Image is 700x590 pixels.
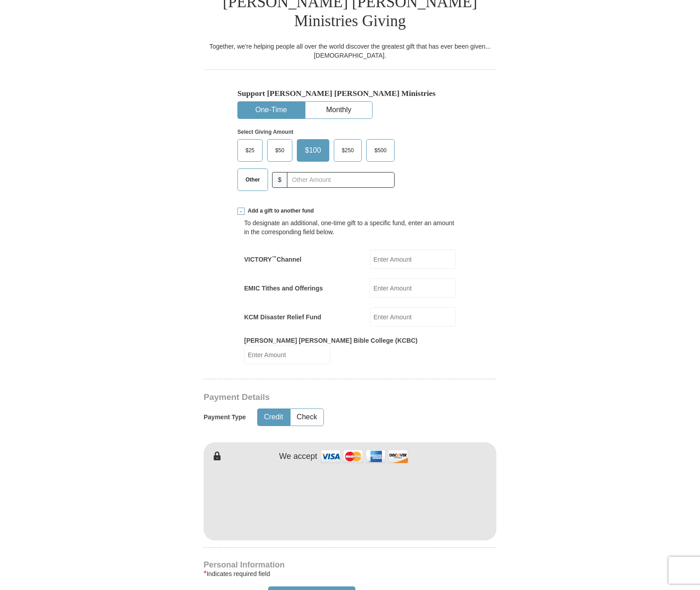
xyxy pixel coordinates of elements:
[370,307,456,327] input: Enter Amount
[370,278,456,298] input: Enter Amount
[204,561,496,568] h4: Personal Information
[241,144,259,157] span: $25
[279,452,318,462] h4: We accept
[300,144,326,157] span: $100
[272,172,287,188] span: $
[244,284,323,293] label: EMIC Tithes and Offerings
[237,89,463,98] h5: Support [PERSON_NAME] [PERSON_NAME] Ministries
[245,207,314,215] span: Add a gift to another fund
[241,173,264,186] span: Other
[370,250,456,269] input: Enter Amount
[204,413,246,421] h5: Payment Type
[204,568,496,579] div: Indicates required field
[244,255,301,264] label: VICTORY Channel
[244,336,418,345] label: [PERSON_NAME] [PERSON_NAME] Bible College (KCBC)
[271,144,289,157] span: $50
[244,218,456,236] div: To designate an additional, one-time gift to a specific fund, enter an amount in the correspondin...
[244,313,321,322] label: KCM Disaster Relief Fund
[337,144,359,157] span: $250
[287,172,395,188] input: Other Amount
[305,102,372,118] button: Monthly
[370,144,391,157] span: $500
[258,409,290,426] button: Credit
[319,447,409,466] img: credit cards accepted
[272,255,277,260] sup: ™
[244,345,330,364] input: Enter Amount
[237,129,293,135] strong: Select Giving Amount
[238,102,305,118] button: One-Time
[204,42,496,60] div: Together, we're helping people all over the world discover the greatest gift that has ever been g...
[291,409,323,426] button: Check
[204,392,433,403] h3: Payment Details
